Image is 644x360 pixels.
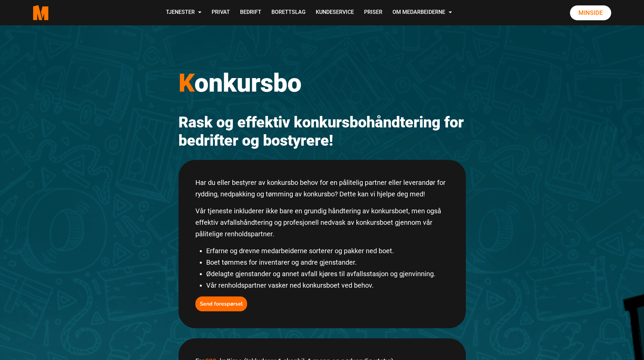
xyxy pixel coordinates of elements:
h2: Rask og effektiv konkursbohåndtering for bedrifter og bostyrere! [178,113,466,150]
p: Har du eller bestyrer av konkursbo behov for en pålitelig partner eller leverandør for rydding, n... [195,177,449,200]
li: Boet tømmes for inventarer og andre gjenstander. [206,257,449,268]
a: Privat [207,1,235,25]
li: Vår renholdspartner vasker ned konkursboet ved behov. [206,280,449,291]
h1: onkursbo [178,68,466,98]
a: Om Medarbeiderne [387,1,457,25]
a: Tjenester [161,1,207,25]
a: Borettslag [266,1,311,25]
li: Ødelagte gjenstander og annet avfall kjøres til avfallsstasjon og gjenvinning. [206,268,449,280]
b: Send forespørsel [200,300,243,308]
a: Kundeservice [311,1,359,25]
p: Vår tjeneste inkluderer ikke bare en grundig håndtering av konkursboet, men også effektiv avfalls... [195,205,449,240]
a: Priser [359,1,387,25]
li: Erfarne og drevne medarbeiderne sorterer og pakker ned boet. [206,245,449,257]
span: K [178,68,194,98]
a: Minside [570,5,611,20]
a: Bedrift [235,1,266,25]
button: Send forespørsel [195,296,247,311]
